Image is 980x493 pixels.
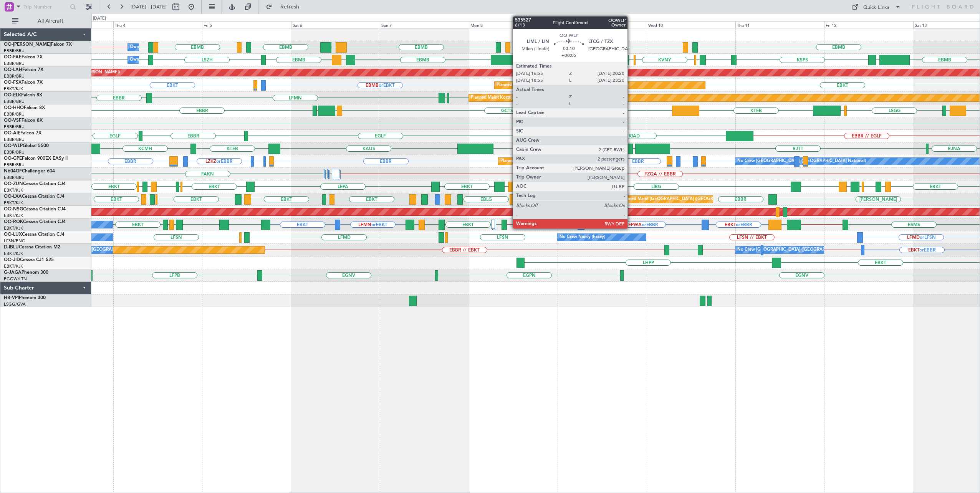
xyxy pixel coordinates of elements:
[131,3,167,10] span: [DATE] - [DATE]
[4,68,22,72] span: OO-LAH
[4,194,65,199] a: OO-LXACessna Citation CJ4
[4,187,23,193] a: EBKT/KJK
[4,61,25,66] a: EBBR/BRU
[93,15,106,22] div: [DATE]
[8,15,83,27] button: All Aircraft
[130,41,182,53] div: Owner Melsbroek Air Base
[824,21,913,28] div: Fri 12
[4,207,23,212] span: OO-NSG
[4,137,25,142] a: EBBR/BRU
[4,118,22,123] span: OO-VSF
[4,124,25,130] a: EBBR/BRU
[4,93,42,98] a: OO-ELKFalcon 8X
[4,276,27,282] a: EGGW/LTN
[863,4,889,12] div: Quick Links
[20,18,81,24] span: All Aircraft
[4,238,25,244] a: LFSN/ENC
[4,263,23,269] a: EBKT/KJK
[4,118,43,123] a: OO-VSFFalcon 8X
[471,92,560,104] div: Planned Maint Kortrijk-[GEOGRAPHIC_DATA]
[130,54,182,66] div: Owner Melsbroek Air Base
[469,21,558,28] div: Mon 8
[4,213,23,218] a: EBKT/KJK
[4,245,19,250] span: D-IBLU
[4,93,21,98] span: OO-ELK
[4,232,22,237] span: OO-LUX
[4,68,43,72] a: OO-LAHFalcon 7X
[4,144,23,148] span: OO-WLP
[4,301,26,307] a: LSGG/GVA
[735,21,824,28] div: Thu 11
[848,1,905,13] button: Quick Links
[4,55,43,60] a: OO-FAEFalcon 7X
[4,80,43,85] a: OO-FSXFalcon 7X
[4,42,72,47] a: OO-[PERSON_NAME]Falcon 7X
[4,169,22,174] span: N604GF
[4,220,23,224] span: OO-ROK
[4,131,20,136] span: OO-AIE
[4,296,19,300] span: HB-VPI
[4,144,49,148] a: OO-WLPGlobal 5500
[737,156,866,167] div: No Crew [GEOGRAPHIC_DATA] ([GEOGRAPHIC_DATA] National)
[274,4,306,10] span: Refresh
[4,149,25,155] a: EBBR/BRU
[621,194,760,205] div: Planned Maint [GEOGRAPHIC_DATA] ([GEOGRAPHIC_DATA] National)
[380,21,468,28] div: Sun 7
[4,48,25,54] a: EBBR/BRU
[4,156,22,161] span: OO-GPE
[4,220,66,224] a: OO-ROKCessna Citation CJ4
[4,232,65,237] a: OO-LUXCessna Citation CJ4
[4,99,25,104] a: EBBR/BRU
[291,21,380,28] div: Sat 6
[4,270,48,275] a: G-JAGAPhenom 300
[4,182,66,186] a: OO-ZUNCessna Citation CJ4
[4,258,54,262] a: OO-JIDCessna CJ1 525
[4,169,55,174] a: N604GFChallenger 604
[500,156,639,167] div: Planned Maint [GEOGRAPHIC_DATA] ([GEOGRAPHIC_DATA] National)
[4,182,23,186] span: OO-ZUN
[4,55,22,60] span: OO-FAE
[262,1,308,13] button: Refresh
[560,232,605,243] div: No Crew Nancy (Essey)
[4,80,22,85] span: OO-FSX
[113,21,202,28] div: Thu 4
[23,1,68,13] input: Trip Number
[4,73,25,79] a: EBBR/BRU
[737,244,866,256] div: No Crew [GEOGRAPHIC_DATA] ([GEOGRAPHIC_DATA] National)
[4,106,45,110] a: OO-HHOFalcon 8X
[4,296,46,300] a: HB-VPIPhenom 300
[497,79,586,91] div: Planned Maint Kortrijk-[GEOGRAPHIC_DATA]
[4,207,66,212] a: OO-NSGCessna Citation CJ4
[558,21,646,28] div: Tue 9
[4,42,51,47] span: OO-[PERSON_NAME]
[4,270,22,275] span: G-JAGA
[4,86,23,92] a: EBKT/KJK
[4,106,24,110] span: OO-HHO
[4,175,25,180] a: EBBR/BRU
[4,225,23,231] a: EBKT/KJK
[4,251,23,256] a: EBKT/KJK
[4,131,41,136] a: OO-AIEFalcon 7X
[4,258,20,262] span: OO-JID
[4,111,25,117] a: EBBR/BRU
[202,21,291,28] div: Fri 5
[4,194,22,199] span: OO-LXA
[647,21,735,28] div: Wed 10
[4,200,23,206] a: EBKT/KJK
[4,245,60,250] a: D-IBLUCessna Citation M2
[4,162,25,168] a: EBBR/BRU
[4,156,68,161] a: OO-GPEFalcon 900EX EASy II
